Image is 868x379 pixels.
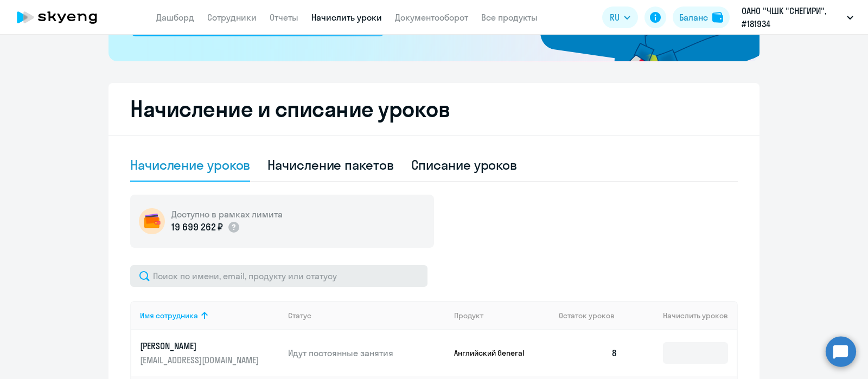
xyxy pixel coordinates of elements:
[626,301,737,330] th: Начислить уроков
[171,208,283,220] h5: Доступно в рамках лимита
[140,311,279,320] div: Имя сотрудника
[270,12,298,23] a: Отчеты
[454,311,483,320] div: Продукт
[559,311,615,320] span: Остаток уроков
[712,12,723,23] img: balance
[288,311,311,320] div: Статус
[140,340,261,352] p: [PERSON_NAME]
[140,311,198,320] div: Имя сотрудника
[481,12,538,23] a: Все продукты
[288,347,445,359] p: Идут постоянные занятия
[742,4,843,30] p: ОАНО "ЧШК "СНЕГИРИ", #181934
[207,12,257,23] a: Сотрудники
[550,330,626,376] td: 8
[139,208,165,234] img: wallet-circle.png
[130,96,738,122] h2: Начисление и списание уроков
[395,12,468,23] a: Документооборот
[411,156,518,174] div: Списание уроков
[673,7,730,28] button: Балансbalance
[171,220,223,234] p: 19 699 262 ₽
[140,354,261,366] p: [EMAIL_ADDRESS][DOMAIN_NAME]
[130,265,427,287] input: Поиск по имени, email, продукту или статусу
[454,311,551,320] div: Продукт
[156,12,194,23] a: Дашборд
[736,4,859,30] button: ОАНО "ЧШК "СНЕГИРИ", #181934
[288,311,445,320] div: Статус
[140,340,279,366] a: [PERSON_NAME][EMAIL_ADDRESS][DOMAIN_NAME]
[311,12,382,23] a: Начислить уроки
[454,348,535,358] p: Английский General
[679,11,708,24] div: Баланс
[610,11,620,24] span: RU
[559,311,626,320] div: Остаток уроков
[267,156,393,174] div: Начисление пакетов
[602,7,638,28] button: RU
[130,156,250,174] div: Начисление уроков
